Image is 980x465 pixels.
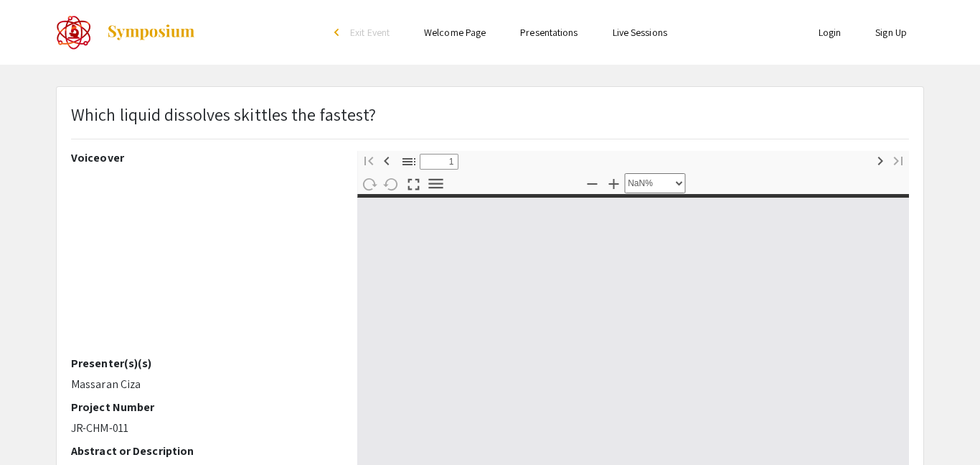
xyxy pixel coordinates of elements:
button: Zoom Out [580,172,604,193]
h2: Voiceover [71,151,336,165]
a: Sign Up [875,26,907,39]
h2: Project Number [71,400,336,414]
button: First page [357,149,381,170]
button: Switch to Presentation Mode [401,172,425,193]
img: The 2022 CoorsTek Denver Metro Regional Science and Engineering Fair [56,14,92,50]
a: The 2022 CoorsTek Denver Metro Regional Science and Engineering Fair [56,14,196,50]
span: Exit Event [350,26,390,39]
img: Symposium by ForagerOne [106,24,196,41]
h2: Presenter(s)(s) [71,356,336,370]
button: Toggle Sidebar [397,151,421,172]
button: Previous Page [374,149,399,170]
button: Next Page [868,149,892,170]
a: Presentations [520,26,578,39]
button: Zoom In [601,172,626,193]
p: JR-CHM-011 [71,420,336,437]
p: Which liquid dissolves skittles the fastest? [71,101,376,127]
a: Welcome Page [424,26,486,39]
p: Massaran Ciza [71,376,336,393]
button: Tools [423,173,448,194]
button: Last page [886,149,910,170]
button: Rotate Clockwise [357,173,381,194]
button: Rotate Counterclockwise [379,173,403,194]
h2: Abstract or Description [71,444,336,458]
a: Login [819,26,842,39]
div: arrow_back_ios [334,28,343,37]
select: Zoom [624,173,685,193]
a: Live Sessions [613,26,667,39]
input: Page [420,154,458,170]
